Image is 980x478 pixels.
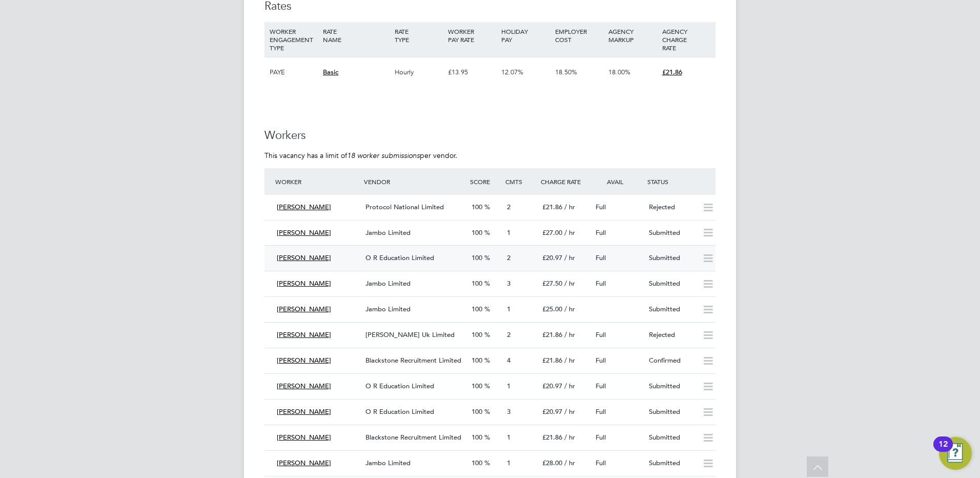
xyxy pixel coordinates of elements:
div: Score [467,172,503,191]
span: / hr [564,382,575,390]
span: Protocol National Limited [365,203,444,211]
span: / hr [564,459,575,467]
div: Cmts [503,172,538,191]
div: Submitted [645,225,698,242]
span: [PERSON_NAME] [277,433,331,442]
div: Charge Rate [538,172,591,191]
span: 100 [472,279,482,288]
span: 1 [507,305,511,313]
div: Avail [591,172,645,191]
span: [PERSON_NAME] [277,330,331,339]
span: £20.97 [542,407,562,416]
span: Jambo Limited [365,279,411,288]
span: 100 [472,407,482,416]
span: / hr [564,330,575,339]
div: Submitted [645,250,698,267]
span: 100 [472,356,482,365]
span: [PERSON_NAME] [277,279,331,288]
span: £28.00 [542,459,562,467]
span: £20.97 [542,253,562,262]
span: 12.07% [501,68,523,76]
span: 18.50% [555,68,577,76]
div: £13.95 [445,57,499,87]
div: Submitted [645,378,698,395]
div: WORKER PAY RATE [445,22,499,49]
span: £27.00 [542,228,562,237]
span: £21.86 [542,330,562,339]
span: / hr [564,279,575,288]
span: / hr [564,228,575,237]
span: £21.86 [662,68,682,76]
span: Jambo Limited [365,228,411,237]
span: 100 [472,228,482,237]
span: / hr [564,253,575,262]
span: 100 [472,253,482,262]
span: Basic [323,68,338,76]
span: Full [596,356,606,365]
span: Full [596,279,606,288]
div: Rejected [645,199,698,216]
span: 100 [472,203,482,211]
span: O R Education Limited [365,382,434,390]
div: Confirmed [645,352,698,369]
span: [PERSON_NAME] [277,459,331,467]
div: Status [645,172,716,191]
h3: Workers [264,128,716,143]
div: AGENCY CHARGE RATE [660,22,713,57]
span: Full [596,330,606,339]
span: [PERSON_NAME] [277,407,331,416]
div: RATE NAME [320,22,392,49]
span: £21.86 [542,203,562,211]
span: Full [596,228,606,237]
button: Open Resource Center, 12 new notifications [939,437,972,470]
span: 2 [507,203,511,211]
div: Rejected [645,327,698,344]
span: 2 [507,253,511,262]
span: Blackstone Recruitment Limited [365,356,461,365]
span: 1 [507,228,511,237]
span: 1 [507,382,511,390]
div: Vendor [361,172,467,191]
div: Worker [273,172,361,191]
div: Submitted [645,429,698,446]
span: Full [596,382,606,390]
div: HOLIDAY PAY [499,22,552,49]
div: Submitted [645,301,698,318]
span: O R Education Limited [365,253,434,262]
span: Blackstone Recruitment Limited [365,433,461,442]
span: 100 [472,459,482,467]
div: EMPLOYER COST [553,22,606,49]
span: 100 [472,433,482,442]
div: Submitted [645,404,698,421]
span: Jambo Limited [365,459,411,467]
span: / hr [564,407,575,416]
span: 3 [507,407,511,416]
span: [PERSON_NAME] Uk Limited [365,330,455,339]
span: [PERSON_NAME] [277,253,331,262]
span: [PERSON_NAME] [277,382,331,390]
span: 100 [472,330,482,339]
span: £25.00 [542,305,562,313]
div: RATE TYPE [392,22,445,49]
span: £21.86 [542,433,562,442]
span: 1 [507,433,511,442]
div: Hourly [392,57,445,87]
div: 12 [938,444,948,457]
div: PAYE [267,57,320,87]
span: [PERSON_NAME] [277,305,331,313]
span: £20.97 [542,382,562,390]
p: This vacancy has a limit of per vendor. [264,151,716,160]
span: O R Education Limited [365,407,434,416]
span: Full [596,407,606,416]
span: Full [596,253,606,262]
div: Submitted [645,455,698,472]
span: £21.86 [542,356,562,365]
span: 4 [507,356,511,365]
span: / hr [564,305,575,313]
em: 18 worker submissions [347,151,420,160]
span: 100 [472,305,482,313]
div: WORKER ENGAGEMENT TYPE [267,22,320,57]
span: [PERSON_NAME] [277,203,331,211]
span: 100 [472,382,482,390]
span: / hr [564,433,575,442]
